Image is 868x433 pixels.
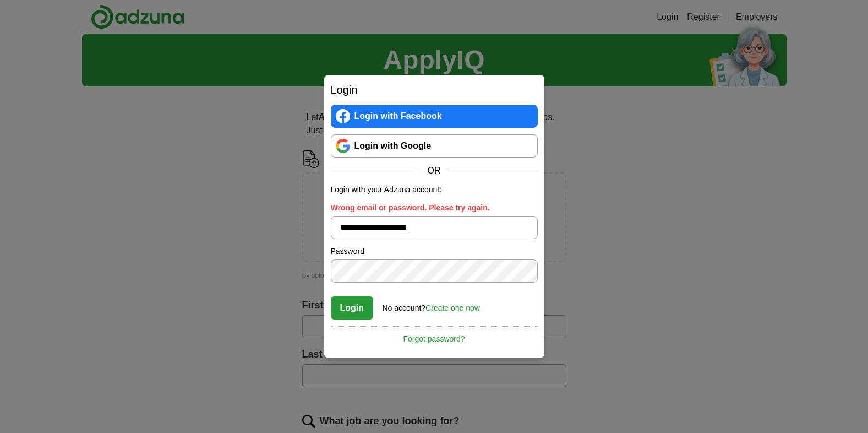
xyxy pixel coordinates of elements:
label: Password [331,246,538,257]
label: Wrong email or password. Please try again. [331,202,538,214]
h2: Login [331,82,538,98]
button: Login [331,296,374,320]
a: Login with Facebook [331,105,538,128]
a: Login with Google [331,134,538,158]
a: Create one now [425,304,480,312]
div: No account? [383,296,480,314]
a: Forgot password? [331,326,538,345]
p: Login with your Adzuna account: [331,184,538,196]
span: OR [421,164,447,177]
